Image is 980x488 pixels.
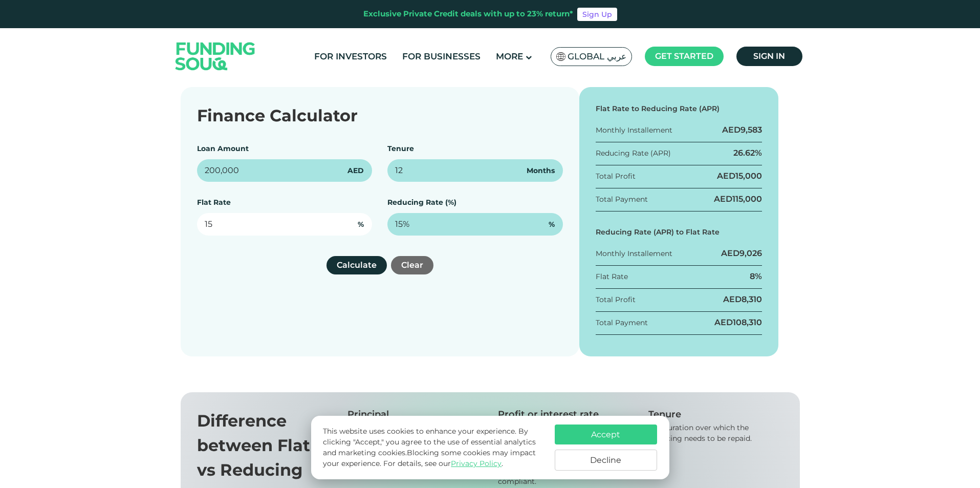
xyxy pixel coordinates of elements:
[527,165,555,176] span: Months
[323,448,536,468] span: Blocking some cookies may impact your experience.
[326,256,387,274] button: Calculate
[347,409,483,420] div: Principal
[498,409,633,420] div: Profit or interest rate
[736,47,802,66] a: Sign in
[721,248,762,259] div: AED
[733,147,762,159] div: 26.62%
[733,317,762,327] span: 108,310
[735,171,762,181] span: 15,000
[717,171,762,182] div: AED
[596,248,672,259] div: Monthly Installement
[312,48,389,65] a: For Investors
[655,51,713,61] span: Get started
[549,219,555,230] span: %
[387,144,414,153] label: Tenure
[555,425,657,444] button: Accept
[596,103,763,114] div: Flat Rate to Reducing Rate (APR)
[400,48,483,65] a: For Businesses
[596,194,648,205] div: Total Payment
[714,317,762,328] div: AED
[383,459,503,468] span: For details, see our .
[596,227,763,238] div: Reducing Rate (APR) to Flat Rate
[347,165,364,176] span: AED
[555,450,657,471] button: Decline
[387,198,456,207] label: Reducing Rate (%)
[165,30,266,82] img: Logo
[732,194,762,204] span: 115,000
[648,422,783,444] div: The duration over which the financing needs to be repaid.
[358,219,364,230] span: %
[742,294,762,304] span: 8,310
[596,294,636,305] div: Total Profit
[753,51,785,61] span: Sign in
[197,198,231,207] label: Flat Rate
[750,271,762,282] div: 8%
[596,171,636,182] div: Total Profit
[648,409,783,420] div: Tenure
[714,194,762,205] div: AED
[596,271,628,282] div: Flat Rate
[739,248,762,258] span: 9,026
[741,125,762,135] span: 9,583
[568,51,626,62] span: Global عربي
[323,426,544,469] p: This website uses cookies to enhance your experience. By clicking "Accept," you agree to the use ...
[722,124,762,136] div: AED
[391,256,433,274] button: Clear
[496,51,523,61] span: More
[596,125,672,136] div: Monthly Installement
[197,144,249,153] label: Loan Amount
[556,52,565,61] img: SA Flag
[596,317,648,328] div: Total Payment
[363,8,573,20] div: Exclusive Private Credit deals with up to 23% return*
[451,459,502,468] a: Privacy Policy
[723,294,762,305] div: AED
[596,148,671,159] div: Reducing Rate (APR)
[577,8,617,21] a: Sign Up
[197,103,563,128] div: Finance Calculator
